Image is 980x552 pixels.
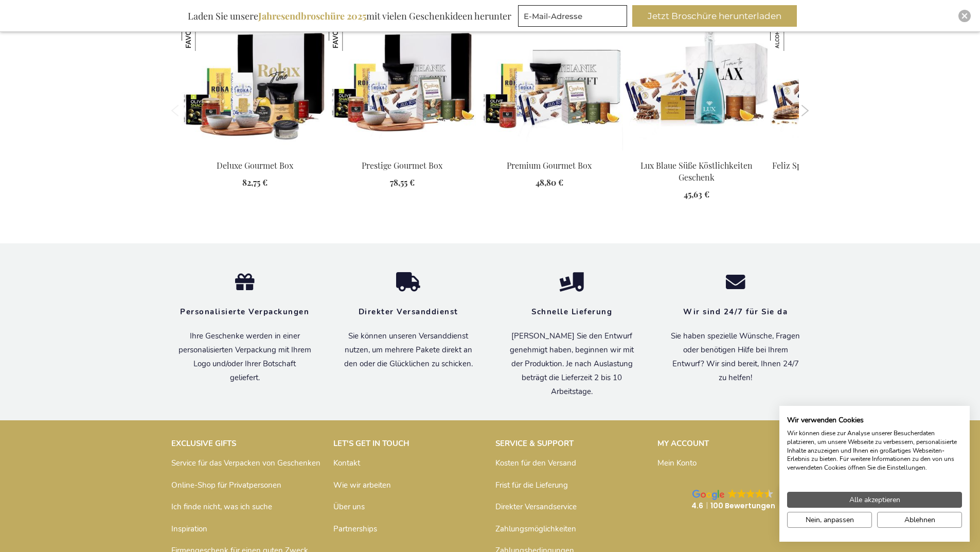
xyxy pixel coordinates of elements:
[333,480,391,490] a: Wie wir arbeiten
[904,514,935,525] span: Ablehnen
[683,307,788,317] strong: Wir sind 24/7 für Sie da
[531,307,612,317] strong: Schnelle Lieferung
[476,147,623,156] a: Premium Gourmet Box
[242,177,268,188] span: 82,75 €
[495,480,568,490] a: Frist für die Lieferung
[495,502,577,512] a: Direkter Versandservice
[801,105,809,116] button: Next
[476,7,623,151] img: Premium Gourmet Box
[961,13,968,19] img: Close
[171,105,179,116] button: Previous
[495,438,574,449] strong: SERVICE & SUPPORT
[333,458,360,468] a: Kontakt
[495,524,576,534] a: Zahlungsmöglichkeiten
[171,502,272,512] a: Ich finde nicht, was ich suche
[772,160,915,183] a: Feliz Sparkling 0% Süße Verlockungen Set
[495,458,576,468] a: Kosten für den Versand
[182,7,329,151] img: ARCA-20055
[764,489,773,498] img: Google
[258,10,366,22] b: Jahresendbroschüre 2025
[877,512,962,528] button: Alle verweigern cookies
[657,458,697,468] a: Mein Konto
[518,5,627,27] input: E-Mail-Adresse
[171,480,281,490] a: Online-Shop für Privatpersonen
[180,307,309,317] strong: Personalisierte Verpackungen
[182,147,329,156] a: ARCA-20055 Deluxe Gourmet Box
[390,177,415,188] span: 78,55 €
[171,438,236,449] strong: EXCLUSIVE GIFTS
[183,5,516,27] div: Laden Sie unsere mit vielen Geschenkideen herunter
[333,438,409,449] strong: LET'S GET IN TOUCH
[787,429,962,472] p: Wir können diese zur Analyse unserer Besucherdaten platzieren, um unsere Webseite zu verbessern, ...
[333,502,365,512] a: Über uns
[640,160,753,183] a: Lux Blaue Süße Köstlichkeiten Geschenk
[728,489,737,498] img: Google
[333,524,377,534] a: Partnerships
[787,492,962,508] button: Akzeptieren Sie alle cookies
[691,501,775,511] strong: 4.6 100 Bewertungen
[746,489,755,498] img: Google
[849,494,900,505] span: Alle akzeptieren
[179,329,311,385] p: Ihre Geschenke werden in einer personalisierten Verpackung mit Ihrem Logo und/oder Ihrer Botschaf...
[770,7,917,151] img: Feliz Sparkling 0% Sweet Temptations Set
[623,147,770,156] a: Lux Blue Sweet Delights Gift
[217,160,293,171] a: Deluxe Gourmet Box
[657,438,709,449] strong: MY ACCOUNT
[506,329,638,399] p: [PERSON_NAME] Sie den Entwurf genehmigt haben, beginnen wir mit der Produktion. Je nach Auslastun...
[958,10,971,22] div: Close
[536,177,563,188] span: 48,80 €
[518,5,630,30] form: marketing offers and promotions
[329,147,476,156] a: Prestige Gourmet Box Prestige Gourmet Box
[692,490,724,500] img: Google
[342,329,475,371] p: Sie können unseren Versanddienst nutzen, um mehrere Pakete direkt an den oder die Glücklichen zu ...
[669,329,802,385] p: Sie haben spezielle Wünsche, Fragen oder benötigen Hilfe bei Ihrem Entwurf? Wir sind bereit, Ihne...
[623,7,770,151] img: Lux Blue Sweet Delights Gift
[362,160,442,171] a: Prestige Gourmet Box
[329,7,476,151] img: Prestige Gourmet Box
[806,514,854,525] span: Nein, anpassen
[755,489,764,498] img: Google
[359,307,458,317] strong: Direkter Versanddienst
[632,5,797,27] button: Jetzt Broschüre herunterladen
[171,458,320,468] a: Service für das Verpacken von Geschenken
[684,189,709,200] span: 45,63 €
[507,160,592,171] a: Premium Gourmet Box
[787,416,962,425] h2: Wir verwenden Cookies
[787,512,872,528] button: cookie Einstellungen anpassen
[171,524,207,534] a: Inspiration
[657,479,809,521] a: Google GoogleGoogleGoogleGoogleGoogle 4.6100 Bewertungen
[737,489,746,498] img: Google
